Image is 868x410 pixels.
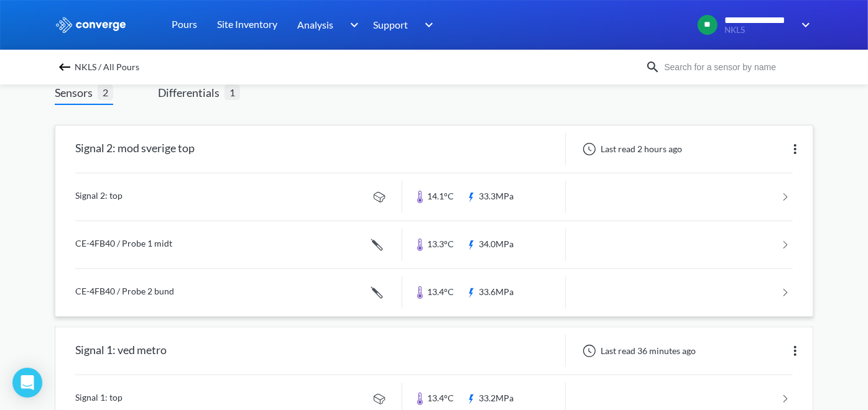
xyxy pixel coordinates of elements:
[224,84,240,100] span: 1
[793,17,813,32] img: downArrow.svg
[342,17,362,32] img: downArrow.svg
[576,344,699,358] div: Last read 36 minutes ago
[57,60,72,75] img: backspace.svg
[645,60,660,75] img: icon-search.svg
[724,25,793,35] span: NKLS
[660,60,811,74] input: Search for a sensor by name
[158,84,224,101] span: Differentials
[373,17,408,32] span: Support
[297,17,333,32] span: Analysis
[417,17,436,32] img: downArrow.svg
[75,58,139,76] span: NKLS / All Pours
[788,142,803,157] img: more.svg
[98,84,113,100] span: 2
[576,142,686,157] div: Last read 2 hours ago
[75,133,195,165] div: Signal 2: mod sverige top
[12,368,42,398] div: Open Intercom Messenger
[788,344,803,358] img: more.svg
[75,335,167,367] div: Signal 1: ved metro
[55,84,98,101] span: Sensors
[55,17,127,33] img: logo_ewhite.svg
